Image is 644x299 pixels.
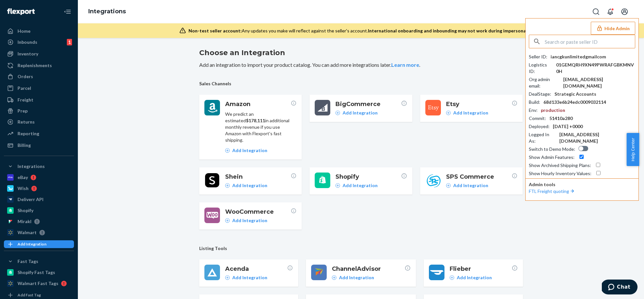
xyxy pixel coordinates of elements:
[529,54,547,60] div: Seller ID :
[453,182,488,189] p: Add Integration
[67,39,72,45] div: 1
[18,269,55,276] div: Shopify Fast Tags
[225,274,267,281] a: Add Integration
[551,54,606,60] div: iancgkunlimitedgmailcom
[4,37,74,47] a: Inbounds1
[545,35,635,48] input: Search or paste seller ID
[554,91,596,97] div: Strategic Accounts
[391,61,419,69] button: Learn more
[4,278,74,289] a: Walmart Fast Tags
[529,123,550,130] div: Deployed :
[4,256,74,267] button: Fast Tags
[529,115,546,122] div: Commit :
[18,258,38,265] div: Fast Tags
[529,76,560,89] div: Org admin email :
[529,91,551,97] div: DealStage :
[7,8,35,15] img: Flexport logo
[199,80,523,87] span: Sales Channels
[4,172,74,183] a: eBay
[604,5,617,18] button: Open notifications
[18,185,29,192] div: Wish
[529,107,538,114] div: Env :
[618,5,631,18] button: Open account menu
[4,240,74,248] a: Add Integration
[232,147,267,154] p: Add Integration
[232,274,267,281] p: Add Integration
[232,217,267,224] p: Add Integration
[4,161,74,172] button: Integrations
[225,111,297,143] p: We predict an estimated in additional monthly revenue if you use Amazon with Flexport's fast ship...
[225,100,291,108] span: Amazon
[626,133,639,166] button: Help Center
[199,61,523,69] p: Add an integration to import your product catalog. You can add more integrations later. .
[4,216,74,227] a: Mirakl
[225,217,267,224] a: Add Integration
[188,28,536,34] div: Any updates you make will reflect against the seller's account.
[4,106,74,116] a: Prep
[457,274,492,281] p: Add Integration
[4,205,74,216] a: Shopify
[4,128,74,139] a: Reporting
[335,100,401,108] span: BigCommerce
[529,131,556,144] div: Logged In As :
[4,49,74,59] a: Inventory
[4,60,74,71] a: Replenishments
[332,274,374,281] a: Add Integration
[18,97,33,103] div: Freight
[559,131,635,144] div: [EMAIL_ADDRESS][DOMAIN_NAME]
[529,154,575,161] div: Show Admin Features :
[450,265,512,273] span: Flieber
[199,245,523,252] span: Listing Tools
[602,280,638,296] iframe: Opens a widget where you can chat to one of our agents
[335,173,401,181] span: Shopify
[18,218,31,225] div: Mirakl
[529,146,575,152] div: Switch to Demo Mode :
[225,182,267,189] a: Add Integration
[18,241,46,247] div: Add Integration
[332,265,405,273] span: ChannelAdvisor
[543,99,606,105] div: 68d133e6b24edc0009032114
[18,280,58,287] div: Walmart Fast Tags
[368,28,536,33] span: International onboarding and inbounding may not work during impersonation.
[18,292,41,298] div: Add Fast Tag
[246,118,265,123] span: $ 178,111
[529,181,635,188] p: Admin tools
[18,229,37,236] div: Walmart
[4,140,74,150] a: Billing
[18,28,30,34] div: Home
[343,110,378,116] p: Add Integration
[18,39,37,45] div: Inbounds
[188,28,242,33] span: Non-test seller account:
[4,291,74,299] a: Add Fast Tag
[335,110,378,116] a: Add Integration
[4,194,74,205] a: Deliverr API
[529,188,576,194] a: FTL Freight quoting
[446,110,488,116] a: Add Integration
[553,123,583,130] div: [DATE] +0000
[88,8,126,15] a: Integrations
[18,130,39,137] div: Reporting
[4,95,74,105] a: Freight
[335,182,378,189] a: Add Integration
[529,99,540,105] div: Build :
[18,85,31,91] div: Parcel
[4,71,74,82] a: Orders
[556,62,635,75] div: 01GEMQRH9XN49PWRAFGBKMNV0H
[225,265,287,273] span: Acenda
[18,119,35,125] div: Returns
[549,115,573,122] div: 51410a280
[4,26,74,36] a: Home
[18,108,28,114] div: Prep
[18,207,33,214] div: Shopify
[61,5,74,18] button: Close Navigation
[563,76,635,89] div: [EMAIL_ADDRESS][DOMAIN_NAME]
[591,22,635,35] button: Hide Admin
[232,182,267,189] p: Add Integration
[18,62,52,69] div: Replenishments
[529,62,553,75] div: Logistics ID :
[339,274,374,281] p: Add Integration
[4,267,74,278] a: Shopify Fast Tags
[225,147,267,154] a: Add Integration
